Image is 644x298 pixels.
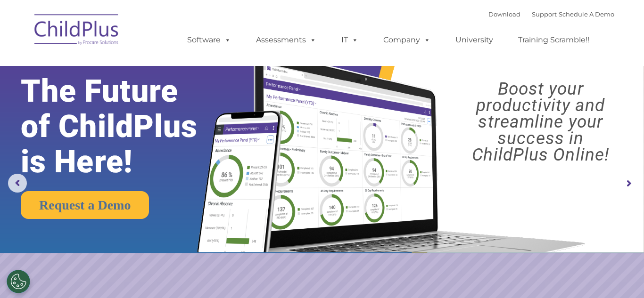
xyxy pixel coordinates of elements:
[21,191,149,219] a: Request a Demo
[131,101,171,108] span: Phone number
[488,10,614,18] font: |
[21,73,226,179] rs-layer: The Future of ChildPlus is Here!
[446,31,503,49] a: University
[247,31,326,49] a: Assessments
[445,81,636,163] rs-layer: Boost your productivity and streamline your success in ChildPlus Online!
[509,31,599,49] a: Training Scramble!!
[374,31,440,49] a: Company
[131,62,160,69] span: Last name
[532,10,557,18] a: Support
[488,10,520,18] a: Download
[7,270,30,293] button: Cookies Settings
[559,10,614,18] a: Schedule A Demo
[30,8,124,55] img: ChildPlus by Procare Solutions
[332,31,368,49] a: IT
[178,31,240,49] a: Software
